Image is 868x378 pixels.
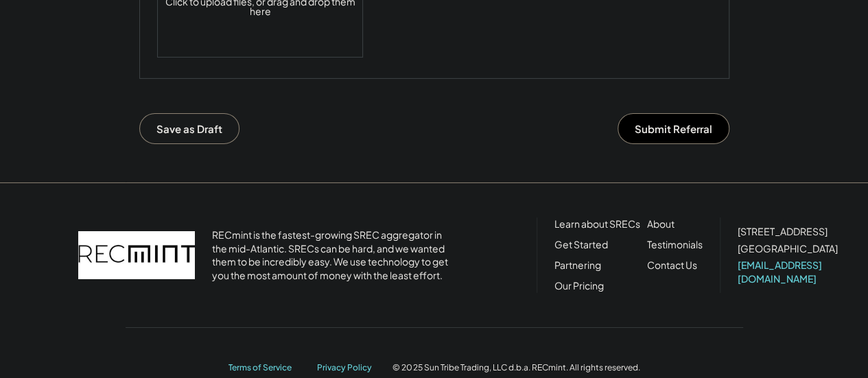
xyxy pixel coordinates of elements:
[78,231,195,279] img: recmint-logotype%403x.png
[212,228,456,282] div: RECmint is the fastest-growing SREC aggregator in the mid-Atlantic. SRECs can be hard, and we wan...
[139,113,239,144] button: Save as Draft
[392,362,640,373] div: © 2025 Sun Tribe Trading, LLC d.b.a. RECmint. All rights reserved.
[738,242,838,256] div: [GEOGRAPHIC_DATA]
[738,225,828,239] div: [STREET_ADDRESS]
[554,259,601,272] a: Partnering
[647,238,703,252] a: Testimonials
[554,279,604,293] a: Our Pricing
[554,238,608,252] a: Get Started
[228,362,304,374] a: Terms of Service
[647,259,697,272] a: Contact Us
[738,259,841,285] a: [EMAIL_ADDRESS][DOMAIN_NAME]
[647,217,675,231] a: About
[317,362,379,374] a: Privacy Policy
[618,113,729,144] button: Submit Referral
[554,217,640,231] a: Learn about SRECs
